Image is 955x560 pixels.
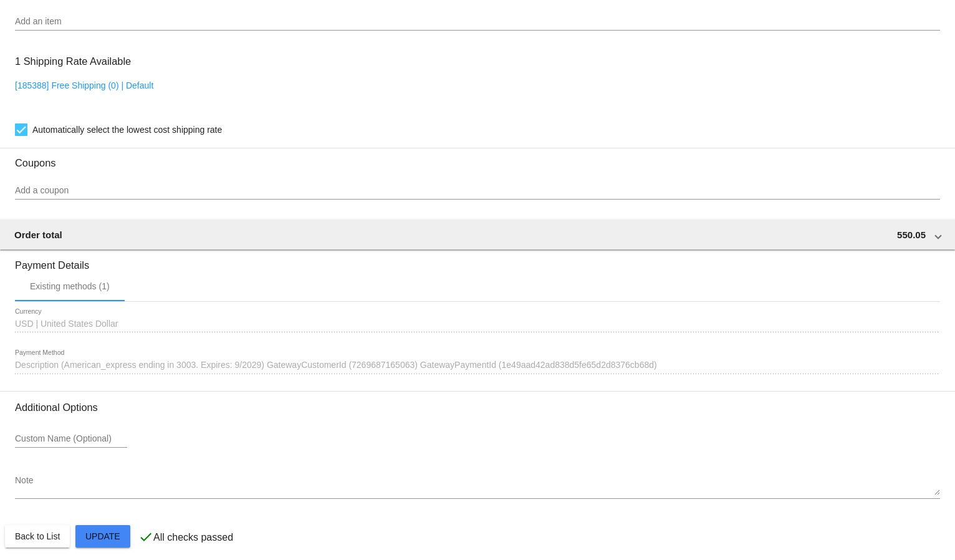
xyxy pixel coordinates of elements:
h3: 1 Shipping Rate Available [15,48,131,75]
input: Custom Name (Optional) [15,434,127,444]
h3: Coupons [15,148,940,169]
button: Back to List [5,525,70,548]
p: All checks passed [153,532,233,543]
span: Update [85,531,120,541]
input: Add an item [15,17,940,27]
a: [185388] Free Shipping (0) | Default [15,80,153,90]
span: Automatically select the lowest cost shipping rate [32,122,222,137]
input: Add a coupon [15,186,940,196]
span: USD | United States Dollar [15,319,118,329]
span: Description (American_express ending in 3003. Expires: 9/2029) GatewayCustomerId (7269687165063) ... [15,360,657,370]
span: Order total [14,229,62,240]
span: 550.05 [897,229,926,240]
button: Update [75,525,130,548]
span: Back to List [15,531,60,541]
h3: Payment Details [15,250,940,271]
div: Existing methods (1) [30,281,110,291]
h3: Additional Options [15,402,940,413]
mat-icon: check [138,529,153,544]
